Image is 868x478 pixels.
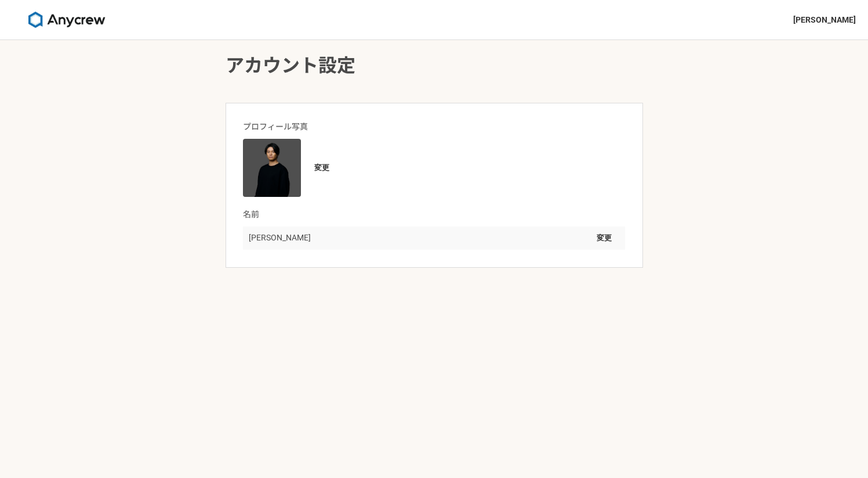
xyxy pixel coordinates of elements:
button: 変更 [589,229,619,247]
h2: 名前 [243,209,624,221]
h2: プロフィール写真 [243,121,624,133]
p: [PERSON_NAME] [249,232,311,244]
button: 変更 [307,159,337,177]
img: 8DqYSo04kwAAAAASUVORK5CYII= [23,12,110,28]
button: [PERSON_NAME] [784,8,865,31]
span: [PERSON_NAME] [793,14,856,26]
img: unnamed.png [243,139,301,197]
h1: アカウント設定 [226,52,643,80]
